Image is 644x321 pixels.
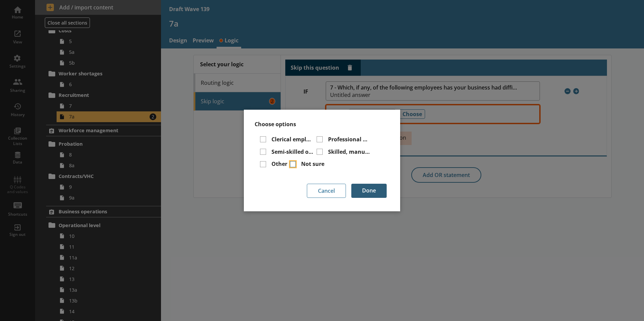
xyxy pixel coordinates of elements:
[328,136,371,143] label: Professional or managerial employees
[307,184,346,198] button: Cancel
[351,184,387,198] button: Done
[255,120,389,128] div: Choose options
[271,148,314,155] label: Semi-skilled or unskilled employees
[301,160,324,168] label: Not sure
[271,136,314,143] label: Clerical employees
[271,160,287,168] label: Other
[328,148,371,155] label: Skilled, manual or technical employees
